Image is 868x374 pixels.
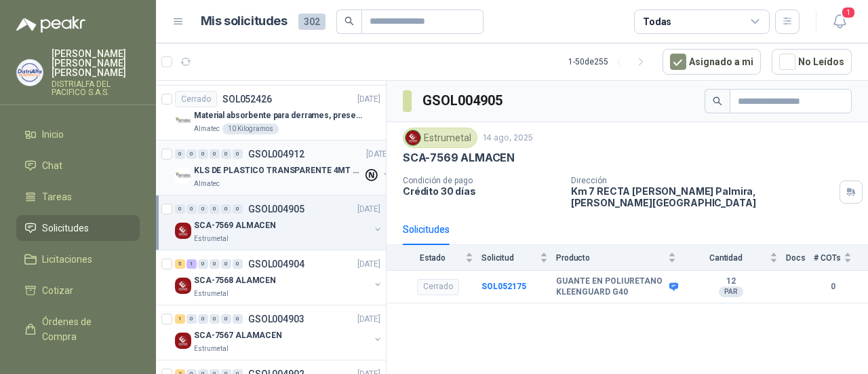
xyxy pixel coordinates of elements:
img: Company Logo [175,333,191,349]
img: Logo peakr [16,16,85,33]
b: 0 [814,280,852,293]
p: Km 7 RECTA [PERSON_NAME] Palmira , [PERSON_NAME][GEOGRAPHIC_DATA] [571,185,834,208]
p: 14 ago, 2025 [483,132,533,145]
p: GSOL004905 [248,204,304,214]
p: [DATE] [357,203,380,216]
span: # COTs [814,253,841,263]
p: GSOL004904 [248,259,304,269]
span: Chat [42,158,62,173]
a: Cotizar [16,278,140,303]
div: Estrumetal [403,128,477,148]
div: PAR [719,286,743,297]
button: No Leídos [772,49,852,75]
p: [DATE] [357,313,380,326]
span: 1 [841,6,856,19]
p: Material absorbente para derrames, presentación por kg [194,109,363,122]
span: Producto [556,253,665,263]
span: Cotizar [42,283,73,298]
img: Company Logo [406,130,420,145]
div: 10 Kilogramos [222,124,279,134]
th: Estado [387,245,481,270]
div: 0 [210,314,220,324]
img: Company Logo [17,60,43,86]
p: Estrumetal [194,343,229,354]
p: SCA-7567 ALAMACEN [194,329,282,342]
div: 0 [233,204,243,214]
div: 0 [186,149,197,159]
div: 0 [198,204,208,214]
th: Solicitud [481,245,556,270]
div: 0 [221,259,231,269]
p: Almatec [194,124,220,134]
p: [PERSON_NAME] [PERSON_NAME] [PERSON_NAME] [52,49,140,77]
span: Solicitud [481,253,537,263]
a: Inicio [16,121,140,147]
span: 302 [298,14,325,30]
th: Docs [786,245,814,270]
div: 0 [210,204,220,214]
p: GSOL004912 [248,149,304,159]
span: Cantidad [684,253,767,263]
button: Asignado a mi [663,49,761,75]
div: 0 [198,149,208,159]
p: [DATE] [357,93,380,106]
p: DISTRIALFA DEL PACIFICO S.A.S. [52,80,140,96]
div: 0 [210,259,220,269]
div: 0 [186,204,197,214]
div: Solicitudes [403,222,450,237]
p: SCA-7569 ALMACEN [403,151,515,165]
img: Company Logo [175,113,191,129]
th: # COTs [814,245,868,270]
b: 12 [684,276,778,287]
div: 0 [233,314,243,324]
a: 0 0 0 0 0 0 GSOL004912[DATE] Company LogoKLS DE PLASTICO TRANSPARENTE 4MT CAL 4 Y CINTA TRAAlmatec [175,146,392,189]
div: 0 [233,149,243,159]
img: Company Logo [175,223,191,239]
p: GSOL004903 [248,314,304,324]
th: Cantidad [684,245,786,270]
div: 0 [233,259,243,269]
a: Órdenes de Compra [16,309,140,350]
p: SCA-7569 ALMACEN [194,219,276,232]
span: Solicitudes [42,221,89,236]
p: Condición de pago [403,176,560,185]
span: Órdenes de Compra [42,314,127,344]
span: Estado [403,253,462,263]
h3: GSOL004905 [422,90,505,111]
div: 0 [186,314,197,324]
p: Dirección [571,176,834,185]
div: 1 - 50 de 255 [568,51,652,73]
p: Estrumetal [194,233,229,244]
a: 1 0 0 0 0 0 GSOL004903[DATE] Company LogoSCA-7567 ALAMACENEstrumetal [175,311,383,354]
div: 0 [175,204,185,214]
a: CerradoSOL052426[DATE] Company LogoMaterial absorbente para derrames, presentación por kgAlmatec1... [156,86,386,141]
div: 0 [210,149,220,159]
div: 0 [221,314,231,324]
div: 0 [198,314,208,324]
p: KLS DE PLASTICO TRANSPARENTE 4MT CAL 4 Y CINTA TRA [194,164,363,177]
a: Chat [16,153,140,179]
span: Inicio [42,127,64,142]
b: GUANTE EN POLIURETANO KLEENGUARD G40 [556,276,666,297]
div: 5 [175,259,185,269]
p: Almatec [194,179,220,189]
p: Estrumetal [194,288,229,299]
p: [DATE] [366,148,389,161]
p: [DATE] [357,258,380,271]
img: Company Logo [175,168,191,184]
span: search [344,16,354,26]
p: SCA-7568 ALAMCEN [194,274,276,287]
div: 1 [186,259,197,269]
a: Solicitudes [16,215,140,241]
span: Licitaciones [42,252,92,267]
div: 0 [198,259,208,269]
h1: Mis solicitudes [201,12,288,31]
div: Cerrado [417,279,459,295]
a: 5 1 0 0 0 0 GSOL004904[DATE] Company LogoSCA-7568 ALAMCENEstrumetal [175,256,383,299]
th: Producto [556,245,684,270]
button: 1 [827,10,852,34]
div: Cerrado [175,91,217,107]
div: 0 [221,149,231,159]
a: Licitaciones [16,246,140,272]
div: Todas [643,14,671,29]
